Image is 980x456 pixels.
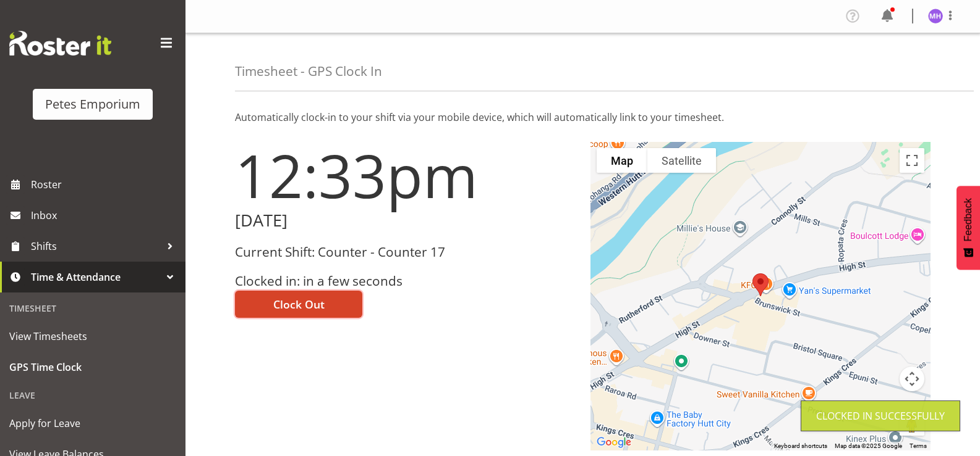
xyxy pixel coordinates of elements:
button: Feedback - Show survey [957,186,980,270]
a: View Timesheets [3,321,182,352]
div: Clocked in Successfully [816,408,945,423]
h4: Timesheet - GPS Clock In [235,64,382,78]
span: Roster [31,175,179,194]
a: Open this area in Google Maps (opens a new window) [594,434,634,450]
button: Show street map [597,148,647,173]
img: Rosterit website logo [9,31,111,56]
span: Inbox [31,206,179,225]
a: Terms (opens in new tab) [910,442,927,449]
img: Google [594,434,634,450]
span: Apply for Leave [9,414,176,433]
div: Timesheet [3,296,182,321]
button: Clock Out [235,291,362,318]
h2: [DATE] [235,211,576,230]
p: Automatically clock-in to your shift via your mobile device, which will automatically link to you... [235,110,931,125]
button: Map camera controls [900,367,924,391]
div: Leave [3,383,182,408]
button: Show satellite imagery [647,148,716,173]
span: Map data ©2025 Google [835,442,902,449]
span: Clock Out [273,296,325,312]
a: Apply for Leave [3,408,182,439]
span: Time & Attendance [31,268,161,286]
span: GPS Time Clock [9,358,176,376]
h3: Clocked in: in a few seconds [235,274,576,288]
button: Keyboard shortcuts [774,442,827,450]
div: Petes Emporium [45,95,140,114]
h3: Current Shift: Counter - Counter 17 [235,245,576,259]
span: Shifts [31,237,161,255]
img: mackenzie-halford4471.jpg [928,9,943,23]
h1: 12:33pm [235,142,576,209]
span: Feedback [963,198,974,241]
span: View Timesheets [9,327,176,346]
button: Toggle fullscreen view [900,148,924,173]
a: GPS Time Clock [3,352,182,383]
